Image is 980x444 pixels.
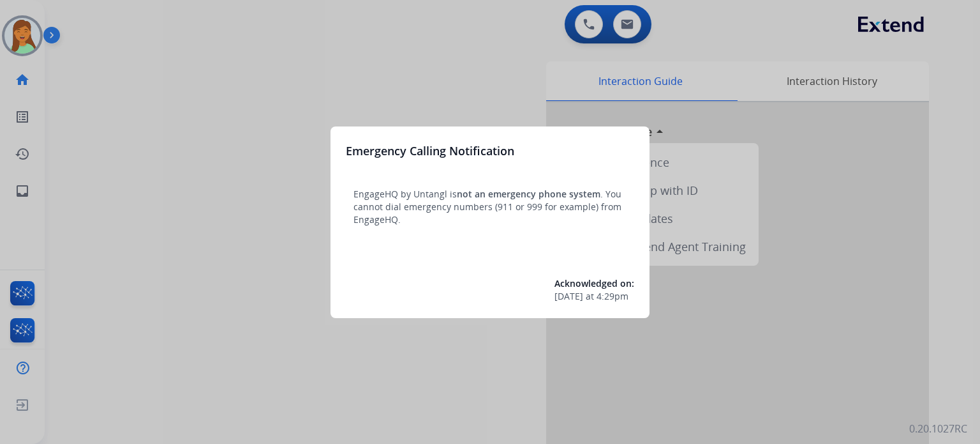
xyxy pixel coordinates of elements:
span: 4:29pm [597,290,628,303]
span: [DATE] [554,290,583,303]
p: 0.20.1027RC [909,421,967,436]
span: not an emergency phone system [457,188,600,200]
span: Acknowledged on: [554,277,634,289]
p: EngageHQ by Untangl is . You cannot dial emergency numbers (911 or 999 for example) from EngageHQ. [353,188,627,226]
h3: Emergency Calling Notification [346,142,514,160]
div: at [554,290,634,303]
